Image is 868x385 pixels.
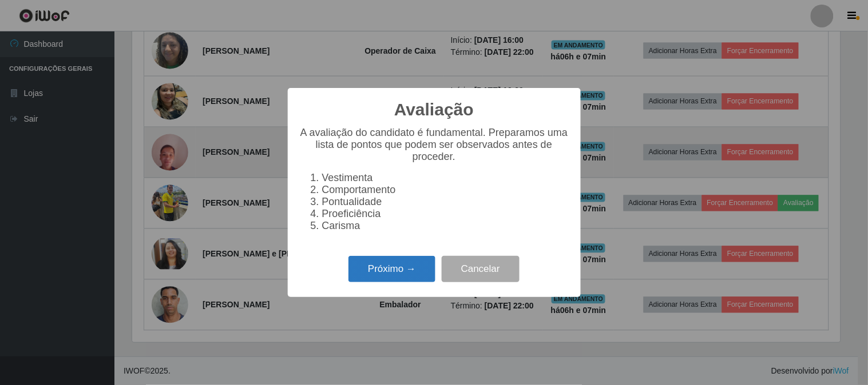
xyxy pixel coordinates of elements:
p: A avaliação do candidato é fundamental. Preparamos uma lista de pontos que podem ser observados a... [299,127,569,163]
li: Carisma [322,220,569,232]
li: Vestimenta [322,172,569,184]
li: Pontualidade [322,196,569,208]
li: Comportamento [322,184,569,196]
li: Proeficiência [322,208,569,220]
button: Próximo → [348,256,435,283]
h2: Avaliação [394,99,474,120]
button: Cancelar [442,256,520,283]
